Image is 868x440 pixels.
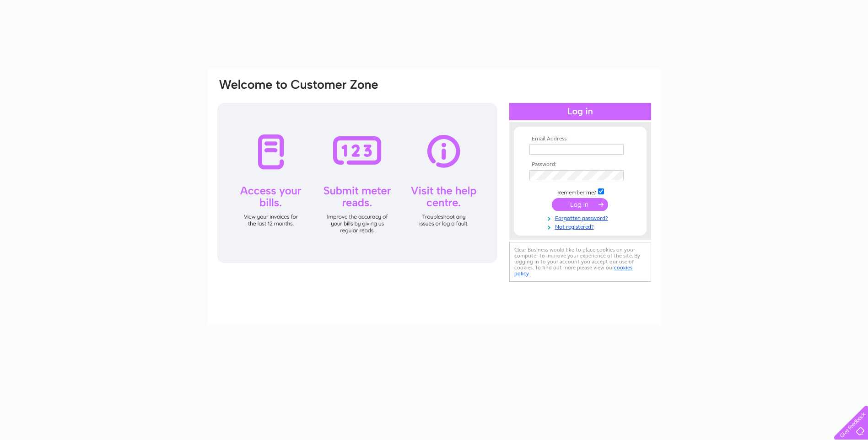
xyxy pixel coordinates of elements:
[527,161,633,168] th: Password:
[509,242,651,282] div: Clear Business would like to place cookies on your computer to improve your experience of the sit...
[529,222,633,231] a: Not registered?
[527,187,633,196] td: Remember me?
[529,213,633,222] a: Forgotten password?
[527,136,633,142] th: Email Address:
[514,264,632,277] a: cookies policy
[552,198,608,211] input: Submit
